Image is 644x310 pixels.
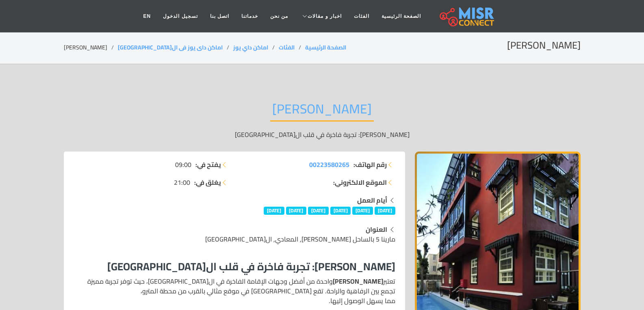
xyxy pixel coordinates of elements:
a: 00223580265 [309,160,349,169]
span: [DATE] [286,207,307,215]
span: 00223580265 [309,158,349,171]
strong: أيام العمل [357,194,387,206]
a: اماكن داى يوز فى ال[GEOGRAPHIC_DATA] [118,42,223,53]
a: اتصل بنا [204,9,235,24]
h2: [PERSON_NAME] [270,101,374,122]
span: 21:00 [174,177,190,187]
strong: العنوان [366,223,387,235]
a: خدماتنا [235,9,264,24]
strong: الموقع الالكتروني: [333,177,387,187]
a: من نحن [264,9,294,24]
img: main.misr_connect [440,6,494,26]
strong: [PERSON_NAME] [333,275,383,287]
span: 09:00 [175,160,191,169]
h2: [PERSON_NAME] [507,40,581,51]
span: [DATE] [308,207,329,215]
a: الفئات [348,9,375,24]
span: مارينا 5 بالساحل [PERSON_NAME], المعادي, ال[GEOGRAPHIC_DATA] [205,233,395,245]
p: تعتبر واحدة من أفضل وجهات الإقامة الفاخرة في ال[GEOGRAPHIC_DATA]، حيث توفر تجربة مميزة تجمع بين ا... [74,276,395,306]
strong: يفتح في: [195,160,221,169]
span: [DATE] [352,207,373,215]
p: [PERSON_NAME]: تجربة فاخرة في قلب ال[GEOGRAPHIC_DATA] [64,130,581,139]
span: [DATE] [375,207,395,215]
li: [PERSON_NAME] [64,43,118,52]
a: اماكن داي يوز [233,42,268,53]
strong: رقم الهاتف: [353,160,387,169]
a: الصفحة الرئيسية [375,9,427,24]
a: اخبار و مقالات [294,9,348,24]
a: EN [137,9,157,24]
span: [DATE] [330,207,351,215]
h3: [PERSON_NAME]: تجربة فاخرة في قلب ال[GEOGRAPHIC_DATA] [74,260,395,273]
strong: يغلق في: [194,177,221,187]
span: اخبار و مقالات [308,13,342,20]
span: [DATE] [264,207,284,215]
a: تسجيل الدخول [157,9,204,24]
a: الفئات [279,42,295,53]
a: الصفحة الرئيسية [305,42,346,53]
